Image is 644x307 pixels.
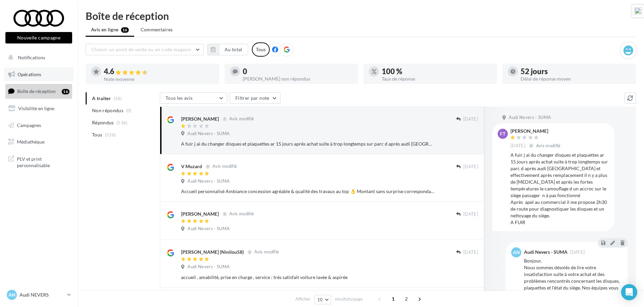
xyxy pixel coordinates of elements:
[17,139,45,145] span: Médiathèque
[17,88,56,94] span: Boîte de réception
[510,143,525,149] span: [DATE]
[510,129,562,133] div: [PERSON_NAME]
[463,249,478,255] span: [DATE]
[91,47,191,52] span: Choisir un point de vente ou un code magasin
[4,84,74,98] a: Boîte de réception16
[521,76,631,81] div: Délai de réponse moyen
[166,95,193,101] span: Tous les avis
[4,118,74,132] a: Campagnes
[181,163,202,170] div: V Muzard
[92,131,102,138] span: Tous
[510,152,609,226] div: A fuir j ai du changer disques et plaquettes ar 15 jours après achat suite à trop longtemps sur p...
[4,67,74,82] a: Opérations
[509,115,551,121] span: Audi Nevers - SUMA
[382,76,492,81] div: Taux de réponse
[92,107,123,114] span: Non répondus
[18,55,45,60] span: Notifications
[401,294,412,304] span: 2
[181,249,244,255] div: [PERSON_NAME] (Ninilou58)
[181,116,219,122] div: [PERSON_NAME]
[382,68,492,75] div: 100 %
[5,32,72,43] button: Nouvelle campagne
[207,44,248,55] button: Au total
[229,211,254,217] span: Avis modifié
[104,68,214,75] div: 4.6
[181,274,434,281] div: accueil , amabilité, prise en charge , service : trés satisfait voiture lavée & aspirée
[254,249,279,255] span: Avis modifié
[335,296,363,302] span: résultats/page
[219,44,248,55] button: Au total
[463,211,478,217] span: [DATE]
[18,71,41,77] span: Opérations
[500,130,505,137] span: FT
[243,76,353,81] div: [PERSON_NAME] non répondus
[104,77,214,82] div: Note moyenne
[524,250,567,254] div: Audi Nevers - SUMA
[105,132,116,137] span: (536)
[181,188,434,195] div: Accueil personnalisé Ambiance concession agréable & qualité des travaux au top 👌 Montant sans sur...
[18,105,54,111] span: Visibilité en ligne
[536,143,561,148] span: Avis modifié
[513,249,520,256] span: AN
[187,226,230,232] span: Audi Nevers - SUMA
[295,296,311,302] span: Afficher
[86,44,204,55] button: Choisir un point de vente ou un code magasin
[141,26,173,33] span: Commentaires
[126,108,132,113] span: (0)
[8,291,16,298] span: AN
[181,141,434,147] div: A fuir j ai du changer disques et plaquettes ar 15 jours après achat suite à trop longtemps sur p...
[17,154,69,169] span: PLV et print personnalisable
[212,164,237,169] span: Avis modifié
[463,164,478,170] span: [DATE]
[187,264,230,270] span: Audi Nevers - SUMA
[521,68,631,75] div: 52 jours
[4,135,74,149] a: Médiathèque
[86,11,636,21] div: Boîte de réception
[4,51,71,65] button: Notifications
[4,101,74,116] a: Visibilité en ligne
[17,122,41,128] span: Campagnes
[160,92,227,104] button: Tous les avis
[230,92,281,104] button: Filtrer par note
[243,68,353,75] div: 0
[252,42,270,57] div: Tous
[92,119,114,126] span: Répondus
[116,120,128,125] span: (536)
[4,152,74,172] a: PLV et print personnalisable
[314,295,331,304] button: 10
[570,250,585,254] span: [DATE]
[229,116,254,122] span: Avis modifié
[181,211,219,217] div: [PERSON_NAME]
[388,294,399,304] span: 1
[317,297,323,302] span: 10
[5,288,72,301] a: AN Audi NEVERS
[62,89,69,94] div: 16
[187,178,230,184] span: Audi Nevers - SUMA
[463,116,478,122] span: [DATE]
[187,131,230,137] span: Audi Nevers - SUMA
[621,284,637,300] div: Open Intercom Messenger
[20,291,64,298] p: Audi NEVERS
